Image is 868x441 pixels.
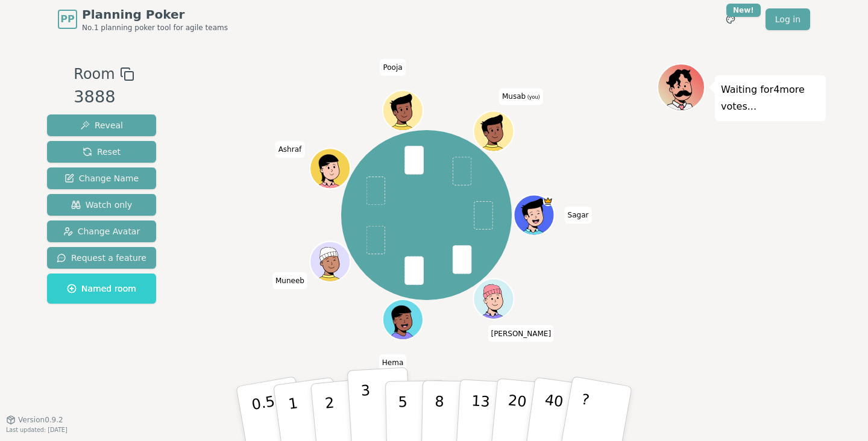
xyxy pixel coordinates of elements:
[64,172,139,184] span: Change Name
[82,6,228,23] span: Planning Poker
[47,247,156,269] button: Request a feature
[57,252,146,264] span: Request a feature
[6,427,68,433] span: Last updated: [DATE]
[74,63,115,85] span: Room
[726,4,761,17] div: New!
[721,81,820,115] p: Waiting for 4 more votes...
[47,141,156,163] button: Reset
[63,225,140,237] span: Change Avatar
[80,119,123,131] span: Reveal
[47,274,156,304] button: Named room
[766,8,810,30] a: Log in
[60,12,74,27] span: PP
[526,95,540,101] span: (you)
[67,283,136,295] span: Named room
[47,220,156,242] button: Change Avatar
[74,85,134,110] div: 3888
[488,325,554,342] span: Click to change your name
[720,8,741,30] button: New!
[6,415,63,425] button: Version0.9.2
[542,196,553,207] span: Sagar is the host
[18,415,63,425] span: Version 0.9.2
[47,194,156,216] button: Watch only
[380,59,405,76] span: Click to change your name
[71,199,133,211] span: Watch only
[272,272,307,289] span: Click to change your name
[474,113,512,151] button: Click to change your avatar
[499,89,543,105] span: Click to change your name
[47,114,156,136] button: Reveal
[275,141,305,158] span: Click to change your name
[379,354,406,371] span: Click to change your name
[47,167,156,189] button: Change Name
[58,6,228,33] a: PPPlanning PokerNo.1 planning poker tool for agile teams
[82,23,228,33] span: No.1 planning poker tool for agile teams
[83,146,121,158] span: Reset
[565,207,592,224] span: Click to change your name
